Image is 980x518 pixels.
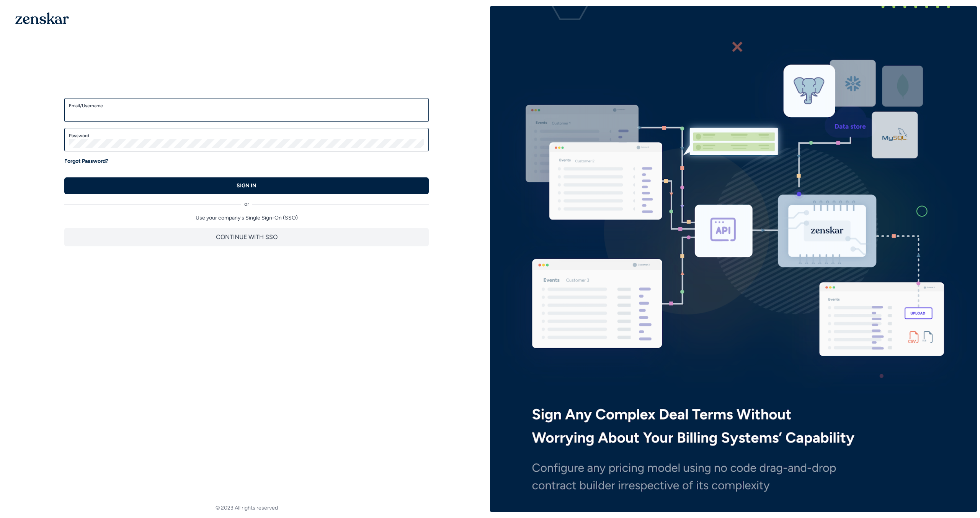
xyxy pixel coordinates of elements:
div: or [64,194,429,208]
label: Password [69,133,424,139]
footer: © 2023 All rights reserved [3,504,490,512]
p: SIGN IN [237,182,256,190]
label: Email/Username [69,103,424,109]
a: Forgot Password? [64,157,108,165]
button: CONTINUE WITH SSO [64,228,429,246]
p: Use your company's Single Sign-On (SSO) [64,214,429,222]
img: 1OGAJ2xQqyY4LXKgY66KYq0eOWRCkrZdAb3gUhuVAqdWPZE9SRJmCz+oDMSn4zDLXe31Ii730ItAGKgCKgCCgCikA4Av8PJUP... [15,12,69,24]
button: SIGN IN [64,177,429,194]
